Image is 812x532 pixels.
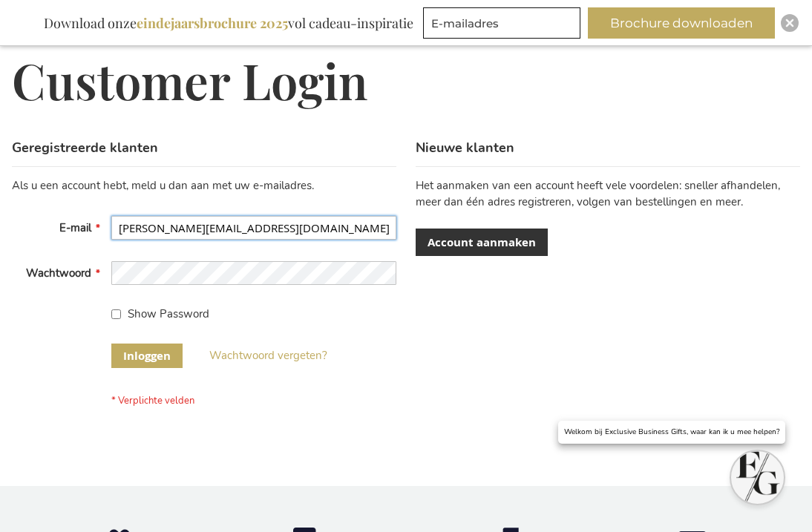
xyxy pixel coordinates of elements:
[423,7,585,43] form: marketing offers and promotions
[59,220,91,235] span: E-mail
[12,139,158,157] strong: Geregistreerde klanten
[123,348,171,364] span: Inloggen
[209,348,327,363] span: Wachtwoord vergeten?
[111,309,121,319] input: Show Password
[37,7,420,39] div: Download onze vol cadeau-inspiratie
[423,7,580,39] input: E-mailadres
[416,229,548,256] a: Account aanmaken
[128,306,209,321] span: Show Password
[137,14,288,32] b: eindejaarsbrochure 2025
[416,178,800,210] p: Het aanmaken van een account heeft vele voordelen: sneller afhandelen, meer dan één adres registr...
[12,48,368,112] span: Customer Login
[209,348,327,364] a: Wachtwoord vergeten?
[428,234,536,250] span: Account aanmaken
[12,178,396,194] div: Als u een account hebt, meld u dan aan met uw e-mailadres.
[781,14,799,32] div: Close
[588,7,775,39] button: Brochure downloaden
[416,139,514,157] strong: Nieuwe klanten
[785,19,794,27] img: Close
[111,216,397,240] input: E-mail
[111,344,183,368] button: Inloggen
[26,266,91,280] span: Wachtwoord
